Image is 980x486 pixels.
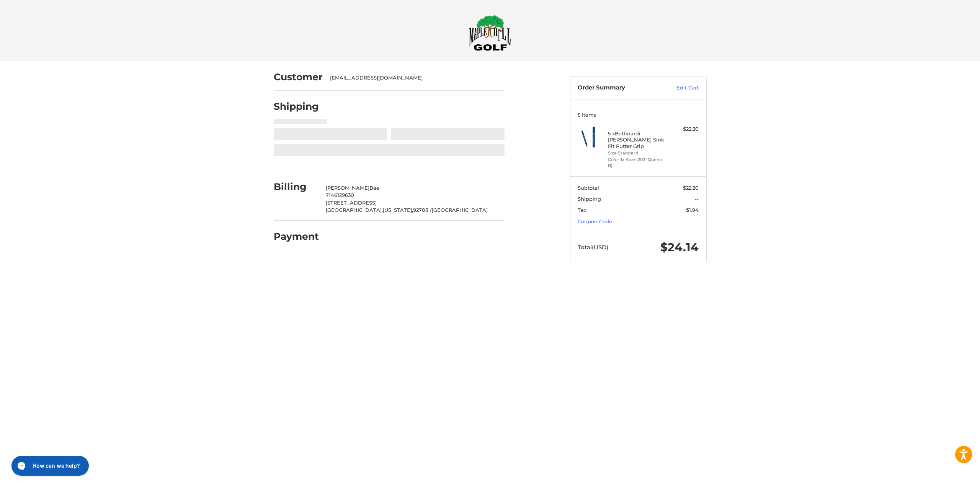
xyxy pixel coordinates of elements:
[686,207,699,213] span: $1.94
[469,15,511,51] img: Maple Hill Golf
[383,207,413,213] span: [US_STATE],
[369,185,379,191] span: Bae
[274,181,318,193] h2: Billing
[578,84,660,92] h3: Order Summary
[330,74,497,82] div: [EMAIL_ADDRESS][DOMAIN_NAME]
[8,453,91,478] iframe: Gorgias live chat messenger
[578,196,601,202] span: Shipping
[326,207,383,213] span: [GEOGRAPHIC_DATA],
[608,156,666,169] li: Color 1x Blue (2021 Queen B)
[608,150,666,156] li: Size Standard
[695,196,699,202] span: --
[326,200,377,206] span: [STREET_ADDRESS]
[608,130,666,149] h4: 5 x Bettinardi [PERSON_NAME] Sink Fit Putter Grip
[274,71,323,83] h2: Customer
[660,240,699,254] span: $24.14
[578,112,699,118] h3: 5 Items
[578,185,599,191] span: Subtotal
[668,125,699,133] div: $22.20
[274,101,319,112] h2: Shipping
[432,207,488,213] span: [GEOGRAPHIC_DATA]
[660,84,699,92] a: Edit Cart
[274,231,319,242] h2: Payment
[578,207,586,213] span: Tax
[413,207,432,213] span: 92708 /
[578,244,608,251] span: Total (USD)
[326,192,354,198] span: 7146129630
[578,218,612,224] a: Coupon Code
[326,185,369,191] span: [PERSON_NAME]
[683,185,699,191] span: $22.20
